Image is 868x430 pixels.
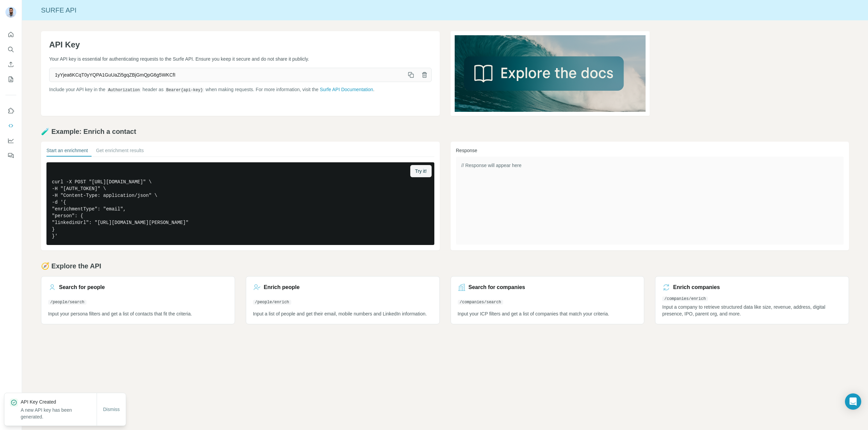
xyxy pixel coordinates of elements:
[5,28,16,41] button: Quick start
[46,147,88,157] button: Start an enrichment
[165,88,204,93] code: Bearer {api-key}
[845,393,861,410] div: Open Intercom Messenger
[246,276,440,324] a: Enrich people/people/enrichInput a list of people and get their email, mobile numbers and LinkedI...
[415,168,427,175] span: Try it!
[41,261,849,271] h2: 🧭 Explore the API
[98,403,124,415] button: Dismiss
[410,165,431,177] button: Try it!
[96,147,144,157] button: Get enrichment results
[461,163,521,168] span: // Response will appear here
[46,162,434,245] pre: curl -X POST "[URL][DOMAIN_NAME]" \ -H "[AUTH_TOKEN]" \ -H "Content-Type: application/json" \ -d ...
[21,398,97,405] p: API Key Created
[5,135,16,147] button: Dashboard
[59,283,105,291] h3: Search for people
[48,310,228,317] p: Input your persona filters and get a list of contacts that fit the criteria.
[49,56,432,62] p: Your API key is essential for authenticating requests to the Surfe API. Ensure you keep it secure...
[662,304,842,317] p: Input a company to retrieve structured data like size, revenue, address, digital presence, IPO, p...
[451,276,645,324] a: Search for companies/companies/searchInput your ICP filters and get a list of companies that matc...
[49,39,432,50] h1: API Key
[107,88,141,93] code: Authorization
[456,147,844,154] h3: Response
[5,7,16,18] img: Avatar
[50,69,404,81] span: 1yYjea6KCqT0yYQPA1GuUaZi5gqZBjGmQpG6g5WKCfI
[264,283,300,291] h3: Enrich people
[469,283,525,291] h3: Search for companies
[253,310,433,317] p: Input a list of people and get their email, mobile numbers and LinkedIn information.
[320,87,373,92] a: Surfe API Documentation
[655,276,849,324] a: Enrich companies/companies/enrichInput a company to retrieve structured data like size, revenue, ...
[103,406,120,413] span: Dismiss
[673,283,720,291] h3: Enrich companies
[5,149,16,162] button: Feedback
[5,120,16,132] button: Use Surfe API
[22,5,868,15] div: Surfe API
[253,300,291,305] code: /people/enrich
[5,105,16,117] button: Use Surfe on LinkedIn
[5,58,16,70] button: Enrich CSV
[41,127,849,136] h2: 🧪 Example: Enrich a contact
[458,310,637,317] p: Input your ICP filters and get a list of companies that match your criteria.
[662,296,708,301] code: /companies/enrich
[41,276,235,324] a: Search for people/people/searchInput your persona filters and get a list of contacts that fit the...
[458,300,503,305] code: /companies/search
[21,407,97,420] p: A new API key has been generated.
[5,73,16,85] button: My lists
[48,300,86,305] code: /people/search
[5,43,16,56] button: Search
[49,86,432,93] p: Include your API key in the header as when making requests. For more information, visit the .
